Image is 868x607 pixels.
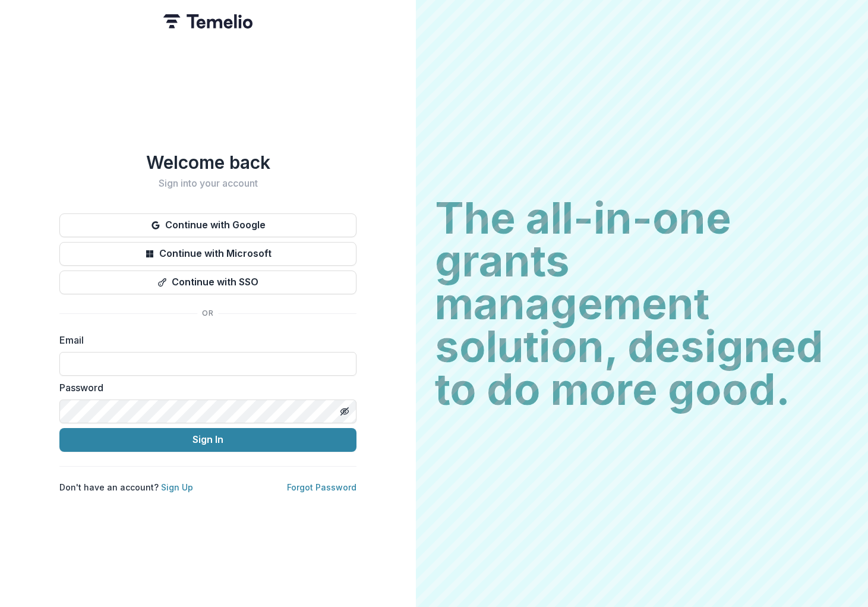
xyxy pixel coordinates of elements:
button: Toggle password visibility [335,402,354,421]
button: Continue with Microsoft [59,242,356,266]
label: Email [59,333,349,347]
button: Continue with Google [59,213,356,237]
button: Continue with SSO [59,271,356,294]
a: Sign Up [161,482,193,492]
a: Forgot Password [287,482,356,492]
button: Sign In [59,428,356,452]
h1: Welcome back [59,152,356,173]
p: Don't have an account? [59,481,193,493]
img: Temelio [163,14,252,29]
h2: Sign into your account [59,178,356,189]
label: Password [59,380,349,395]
